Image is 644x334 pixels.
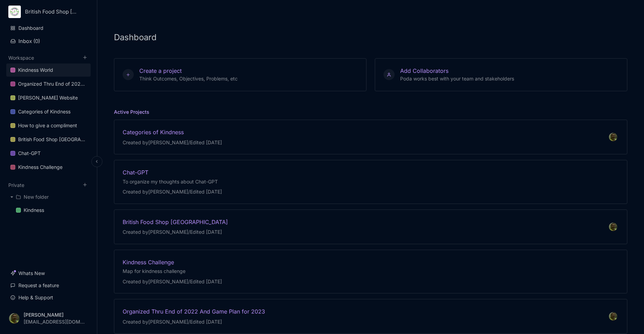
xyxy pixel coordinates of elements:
div: Created by [PERSON_NAME] / Edited [DATE] [123,278,222,285]
a: Chat-GPT [6,147,91,160]
button: Private [8,182,24,188]
a: Kindness World [6,63,91,77]
span: Create a project [139,67,182,74]
div: Created by [PERSON_NAME] / Edited [DATE] [123,318,265,325]
div: British Food Shop [GEOGRAPHIC_DATA] [6,133,91,146]
div: British Food Shop [GEOGRAPHIC_DATA] [123,218,228,226]
div: British Food Shop [GEOGRAPHIC_DATA] [18,135,86,144]
a: British Food Shop [GEOGRAPHIC_DATA] [6,133,91,146]
a: Help & Support [6,291,91,304]
div: Kindness Challenge [123,258,222,266]
h1: Dashboard [114,33,627,42]
div: Kindness Challenge [6,161,91,174]
button: Inbox (0) [6,35,91,47]
button: British Food Shop [GEOGRAPHIC_DATA] [8,6,89,18]
a: Categories of KindnessCreated by[PERSON_NAME]/Edited [DATE] [114,120,627,154]
button: Add Collaborators Poda works best with your team and stakeholders [375,58,627,91]
h5: Active Projects [114,108,149,120]
button: Workspace [8,55,34,61]
div: Categories of Kindness [6,105,91,119]
a: Request a feature [6,279,91,292]
div: Kindness World [18,66,53,74]
div: Kindness Challenge [18,163,63,171]
a: Chat-GPTTo organize my thoughts about Chat-GPTCreated by[PERSON_NAME]/Edited [DATE] [114,160,627,204]
a: Organized Thru End of 2022 And Game Plan for 2023Created by[PERSON_NAME]/Edited [DATE] [114,299,627,334]
div: Categories of Kindness [18,108,71,116]
a: Whats New [6,267,91,280]
div: Chat-GPT [123,169,226,176]
span: Think Outcomes, Objectives, Problems, etc [139,76,238,82]
div: Created by [PERSON_NAME] / Edited [DATE] [123,229,228,235]
button: [PERSON_NAME][EMAIL_ADDRESS][DOMAIN_NAME] [6,308,91,328]
div: Organized Thru End of 2022 And Game Plan for 2023 [123,308,265,315]
div: Created by [PERSON_NAME] / Edited [DATE] [123,188,226,195]
a: Kindness ChallengeMap for kindness challengeCreated by[PERSON_NAME]/Edited [DATE] [114,250,627,293]
div: British Food Shop [GEOGRAPHIC_DATA] [25,9,77,15]
div: How to give a compliment [18,121,77,130]
button: Create a project Think Outcomes, Objectives, Problems, etc [114,58,366,91]
a: Organized Thru End of 2022 And Game Plan for 2023 [6,77,91,91]
a: British Food Shop [GEOGRAPHIC_DATA]Created by[PERSON_NAME]/Edited [DATE] [114,209,627,244]
div: New folder [6,191,91,203]
a: [PERSON_NAME] Website [6,91,91,104]
div: [PERSON_NAME] Website [18,94,78,102]
div: [PERSON_NAME] Website [6,91,91,105]
span: Add Collaborators [400,67,448,74]
div: New folder [24,193,49,201]
div: Chat-GPT [18,149,41,157]
a: How to give a compliment [6,119,91,132]
a: Categories of Kindness [6,105,91,118]
div: Kindness [24,206,44,214]
div: Private [6,189,91,220]
div: Created by [PERSON_NAME] / Edited [DATE] [123,139,222,146]
div: [EMAIL_ADDRESS][DOMAIN_NAME] [24,319,85,324]
span: Poda works best with your team and stakeholders [400,76,514,82]
div: Workspace [6,61,91,177]
div: Kindness [12,204,91,217]
div: Organized Thru End of 2022 And Game Plan for 2023 [18,80,86,88]
div: How to give a compliment [6,119,91,132]
div: Kindness World [6,63,91,77]
div: To organize my thoughts about Chat-GPT [123,178,226,186]
a: Kindness Challenge [6,161,91,174]
div: [PERSON_NAME] [24,312,85,317]
div: Map for kindness challenge [123,267,222,275]
a: Dashboard [6,22,91,35]
div: Categories of Kindness [123,128,222,136]
a: Kindness [12,204,91,217]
